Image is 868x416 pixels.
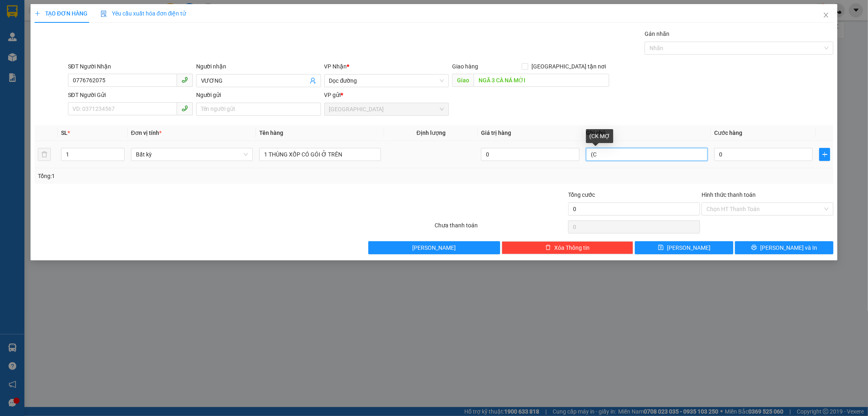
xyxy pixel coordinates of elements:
span: user-add [310,77,316,84]
span: [GEOGRAPHIC_DATA] tận nơi [528,62,609,71]
span: Giao [452,74,474,87]
span: Giá trị hàng [481,130,511,136]
label: Hình thức thanh toán [702,191,756,198]
span: [PERSON_NAME] [667,243,711,252]
div: Chưa thanh toán [434,221,568,235]
span: save [658,244,664,251]
span: phone [181,105,188,112]
div: Người nhận [196,62,321,71]
span: plus [35,11,40,16]
button: deleteXóa Thông tin [502,241,634,254]
button: plus [819,148,830,161]
span: [PERSON_NAME] [412,243,456,252]
span: Giao hàng [452,63,478,70]
span: Cước hàng [714,130,742,136]
button: save[PERSON_NAME] [635,241,733,254]
span: Sài Gòn [329,103,444,115]
div: VP gửi [324,90,449,99]
input: Ghi Chú [586,148,708,161]
div: SĐT Người Nhận [68,62,193,71]
input: VD: Bàn, Ghế [259,148,381,161]
button: [PERSON_NAME] [368,241,500,254]
span: Đơn vị tính [131,130,162,136]
span: Bất kỳ [136,148,248,161]
span: close [823,12,829,18]
span: SL [61,130,68,136]
div: (CK MỢ [586,129,613,143]
th: Ghi chú [583,125,711,141]
button: Close [815,4,837,27]
div: Tổng: 1 [38,172,335,180]
label: Gán nhãn [645,31,669,37]
span: Yêu cầu xuất hóa đơn điện tử [101,10,186,17]
input: Dọc đường [474,74,609,87]
button: printer[PERSON_NAME] và In [735,241,833,254]
span: printer [751,244,757,251]
span: Tên hàng [259,130,283,136]
span: phone [181,77,188,83]
img: icon [101,11,107,17]
span: Định lượng [417,130,446,136]
span: [PERSON_NAME] và In [760,243,817,252]
span: TẠO ĐƠN HÀNG [35,10,87,17]
span: Dọc đường [329,75,444,87]
span: Xóa Thông tin [554,243,590,252]
span: VP Nhận [324,63,347,70]
button: delete [38,148,51,161]
span: plus [820,151,830,158]
div: Người gửi [196,90,321,99]
input: 0 [481,148,579,161]
div: SĐT Người Gửi [68,90,193,99]
span: delete [545,244,551,251]
span: Tổng cước [568,191,595,198]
